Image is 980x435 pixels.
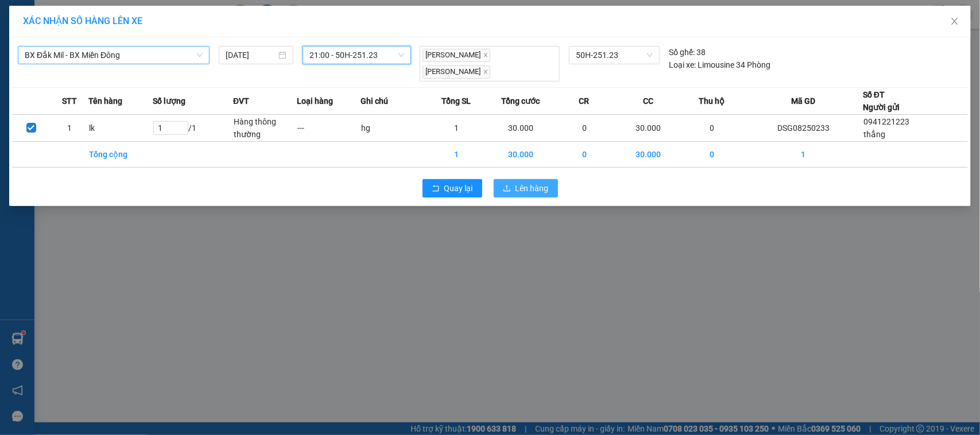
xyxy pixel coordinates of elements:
[297,114,361,141] td: ---
[863,130,885,139] span: thắng
[489,114,552,141] td: 30.000
[744,114,863,141] td: DSG08250233
[51,114,89,141] td: 1
[233,114,297,141] td: Hàng thông thường
[11,26,26,55] img: logo
[516,182,549,195] span: Lên hàng
[669,46,706,59] div: 38
[444,182,473,195] span: Quay lại
[483,52,489,58] span: close
[442,95,471,107] span: Tổng SL
[617,114,680,141] td: 30.000
[483,69,489,75] span: close
[950,17,959,26] span: close
[89,141,153,167] td: Tổng cộng
[863,88,900,114] div: Số ĐT Người gửi
[617,141,680,167] td: 30.000
[153,114,233,141] td: / 1
[115,80,154,87] span: PV Bình Dương
[489,141,552,167] td: 30.000
[89,114,153,141] td: lk
[669,59,770,71] div: Limousine 34 Phòng
[791,95,815,107] span: Mã GD
[680,114,744,141] td: 0
[576,46,653,64] span: 50H-251.23
[423,179,482,197] button: rollbackQuay lại
[423,65,490,79] span: [PERSON_NAME]
[432,184,440,193] span: rollback
[680,141,744,167] td: 0
[501,95,540,107] span: Tổng cước
[863,117,909,126] span: 0941221223
[40,69,133,77] strong: BIÊN NHẬN GỬI HÀNG HOÁ
[579,95,590,107] span: CR
[552,141,616,167] td: 0
[425,141,489,167] td: 1
[744,141,863,167] td: 1
[552,114,616,141] td: 0
[361,114,425,141] td: hg
[110,43,162,52] span: DSG08250233
[88,80,106,96] span: Nơi nhận:
[62,95,77,107] span: STT
[89,95,123,107] span: Tên hàng
[226,49,276,61] input: 14/08/2025
[361,95,389,107] span: Ghi chú
[669,59,696,71] span: Loại xe:
[109,52,162,60] span: 20:37:47 [DATE]
[23,15,142,26] span: XÁC NHẬN SỐ HÀNG LÊN XE
[503,184,511,193] span: upload
[643,95,653,107] span: CC
[11,80,24,96] span: Nơi gửi:
[494,179,558,197] button: uploadLên hàng
[309,46,404,64] span: 21:00 - 50H-251.23
[39,80,72,87] span: PV Đắk Song
[669,46,695,59] span: Số ghế:
[30,18,93,61] strong: CÔNG TY TNHH [GEOGRAPHIC_DATA] 214 QL13 - P.26 - Q.BÌNH THẠNH - TP HCM 1900888606
[25,46,203,64] span: BX Đắk Mil - BX Miền Đông
[233,95,249,107] span: ĐVT
[939,6,971,38] button: Close
[423,49,490,62] span: [PERSON_NAME]
[425,114,489,141] td: 1
[699,95,725,107] span: Thu hộ
[153,95,185,107] span: Số lượng
[297,95,333,107] span: Loại hàng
